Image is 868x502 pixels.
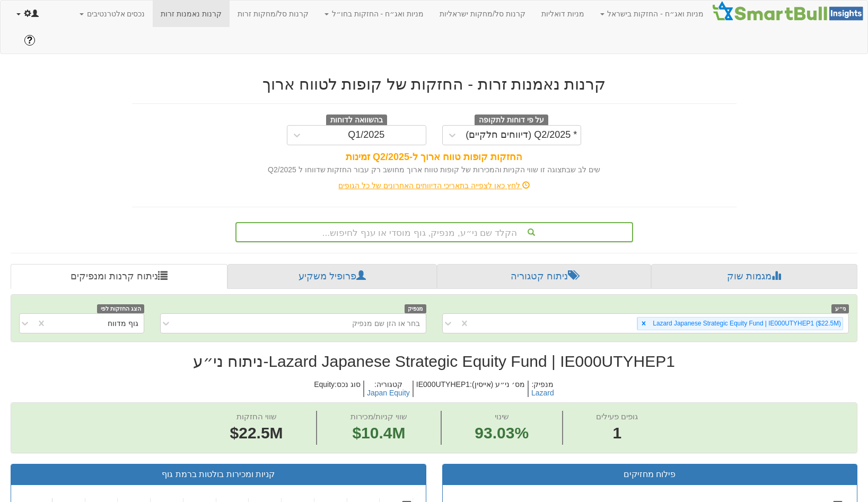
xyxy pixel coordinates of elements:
a: ניתוח קרנות ומנפיקים [11,264,227,289]
span: $22.5M [230,424,283,442]
a: מגמות שוק [651,264,857,289]
span: ? [27,35,33,46]
a: מניות ואג״ח - החזקות בישראל [592,1,712,27]
h5: מס׳ ני״ע (אייסין) : IE000UTYHEP1 [413,381,528,397]
span: שווי קניות/מכירות [350,412,407,421]
a: פרופיל משקיע [227,264,436,289]
span: על פי דוחות לתקופה [475,115,548,126]
div: שים לב שבתצוגה זו שווי הקניות והמכירות של קופות טווח ארוך מחושב רק עבור החזקות שדווחו ל Q2/2025 [132,164,737,175]
span: גופים פעילים [596,412,638,421]
a: קרנות סל/מחקות זרות [230,1,317,27]
div: Q1/2025 [348,130,384,140]
h5: סוג נכס : Equity [311,381,363,397]
span: מנפיק [405,304,426,313]
h3: פילוח מחזיקים [451,470,849,479]
h5: מנפיק : [528,381,557,397]
span: בהשוואה לדוחות [326,115,387,126]
h2: קרנות נאמנות זרות - החזקות של קופות לטווח ארוך [132,75,737,93]
div: הקלד שם ני״ע, מנפיק, גוף מוסדי או ענף לחיפוש... [236,223,632,241]
button: Japan Equity [367,389,410,397]
span: הצג החזקות לפי [97,304,144,313]
h2: Lazard Japanese Strategic Equity Fund | IE000UTYHEP1 - ניתוח ני״ע [11,353,857,370]
a: מניות ואג״ח - החזקות בחו״ל [317,1,432,27]
span: שווי החזקות [236,412,277,421]
button: Lazard [531,389,554,397]
h3: קניות ומכירות בולטות ברמת גוף [19,470,418,479]
a: ? [16,27,43,54]
a: קרנות נאמנות זרות [153,1,230,27]
a: קרנות סל/מחקות ישראליות [432,1,533,27]
span: 93.03% [475,422,529,445]
span: שינוי [495,412,509,421]
h5: קטגוריה : [363,381,413,397]
div: בחר או הזן שם מנפיק [352,318,420,329]
span: ני״ע [831,304,849,313]
div: גוף מדווח [108,318,138,329]
div: Lazard Japanese Strategic Equity Fund | IE000UTYHEP1 ‎($22.5M‎)‎ [650,318,843,330]
span: 1 [596,422,638,445]
a: ניתוח קטגוריה [437,264,651,289]
span: $10.4M [352,424,405,442]
img: Smartbull [712,1,867,22]
div: החזקות קופות טווח ארוך ל-Q2/2025 זמינות [132,151,737,164]
div: * Q2/2025 (דיווחים חלקיים) [466,130,577,140]
a: מניות דואליות [533,1,592,27]
div: לחץ כאן לצפייה בתאריכי הדיווחים האחרונים של כל הגופים [124,180,744,191]
a: נכסים אלטרנטיבים [72,1,153,27]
